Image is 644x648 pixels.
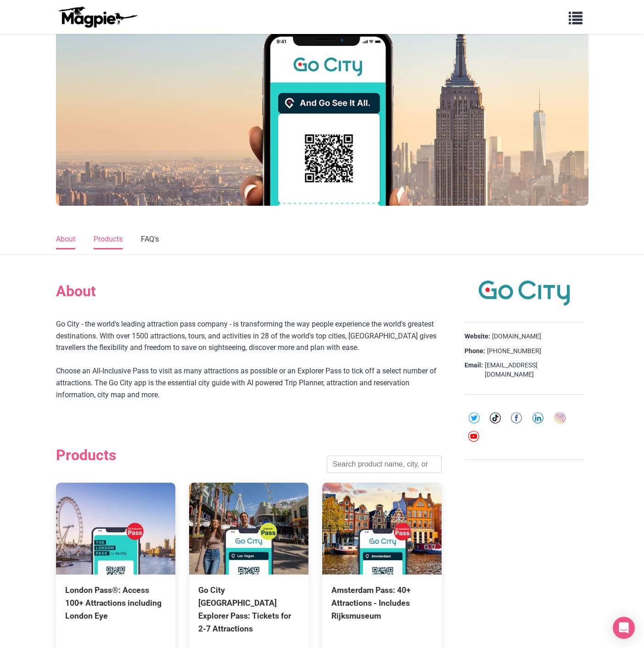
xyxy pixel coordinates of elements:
[613,617,635,639] div: Open Intercom Messenger
[327,456,442,473] input: Search product name, city, or interal id
[65,584,166,622] div: London Pass®: Access 100+ Attractions including London Eye
[189,483,308,575] img: Go City Las Vegas Explorer Pass: Tickets for 2-7 Attractions
[485,361,584,379] a: [EMAIL_ADDRESS][DOMAIN_NAME]
[478,278,570,309] img: Go City logo
[492,332,541,341] a: [DOMAIN_NAME]
[56,28,588,206] img: Go City banner
[465,347,485,356] strong: Phone:
[554,412,566,423] img: instagram-round-01-d873700d03cfe9216e9fb2676c2aa726.svg
[141,230,159,249] a: FAQ's
[56,282,442,300] h2: About
[56,6,139,28] img: logo-ab69f6fb50320c5b225c76a69d11143b.png
[56,483,175,575] img: London Pass®: Access 100+ Attractions including London Eye
[56,230,75,249] a: About
[56,318,442,400] div: Go City - the world's leading attraction pass company - is transforming the way people experience...
[468,431,479,442] img: youtube-round-01-0acef599b0341403c37127b094ecd7da.svg
[331,584,432,622] div: Amsterdam Pass: 40+ Attractions - Includes Rijksmuseum
[465,332,490,341] strong: Website:
[56,446,116,464] h2: Products
[465,347,584,356] div: [PHONE_NUMBER]
[490,412,501,423] img: tiktok-round-01-ca200c7ba8d03f2cade56905edf8567d.svg
[511,412,522,423] img: facebook-round-01-50ddc191f871d4ecdbe8252d2011563a.svg
[322,483,442,575] img: Amsterdam Pass: 40+ Attractions - Includes Rijksmuseum
[198,584,299,636] div: Go City [GEOGRAPHIC_DATA] Explorer Pass: Tickets for 2-7 Attractions
[469,412,480,423] img: twitter-round-01-cd1e625a8cae957d25deef6d92bf4839.svg
[465,361,483,370] strong: Email:
[94,230,123,249] a: Products
[532,412,543,423] img: linkedin-round-01-4bc9326eb20f8e88ec4be7e8773b84b7.svg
